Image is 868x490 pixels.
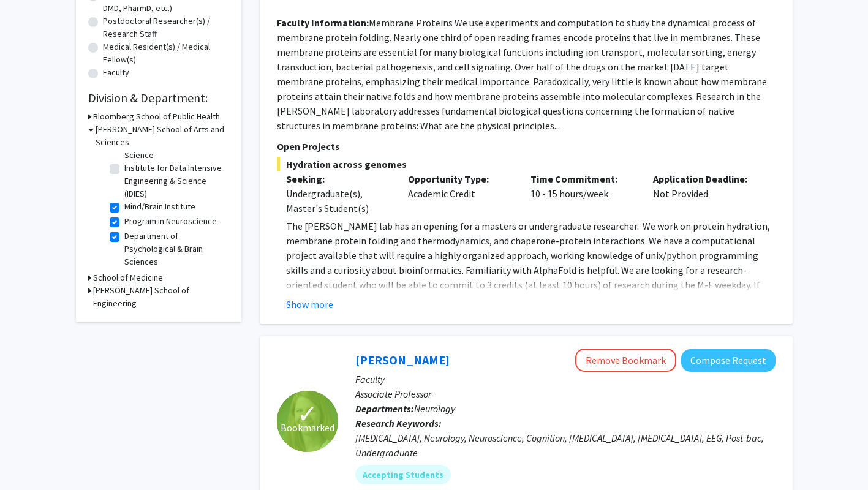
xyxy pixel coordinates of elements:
fg-read-more: Membrane Proteins We use experiments and computation to study the dynamical process of membrane p... [277,17,767,132]
b: Research Keywords: [355,417,442,429]
label: Institute for Data Intensive Engineering & Science (IDIES) [124,162,226,200]
label: Department of Psychological & Brain Sciences [124,230,226,268]
span: ✓ [297,408,318,420]
label: Faculty [103,66,129,79]
h3: [PERSON_NAME] School of Engineering [93,284,229,310]
iframe: Chat [9,435,52,481]
label: Program in Neuroscience [124,215,217,228]
b: Departments: [355,402,414,415]
p: Time Commitment: [530,171,635,186]
mat-chip: Accepting Students [355,465,451,484]
button: Show more [286,297,333,312]
p: Open Projects [277,139,776,154]
p: Faculty [355,372,776,386]
span: Bookmarked [281,420,334,435]
h3: Bloomberg School of Public Health [93,110,220,123]
label: Postdoctoral Researcher(s) / Research Staff [103,15,229,40]
h2: Division & Department: [88,91,229,105]
label: Medical Resident(s) / Medical Fellow(s) [103,40,229,66]
label: Department of Cognitive Science [124,136,226,162]
button: Compose Request to Emily Johnson [681,349,776,372]
span: Neurology [414,402,455,415]
div: [MEDICAL_DATA], Neurology, Neuroscience, Cognition, [MEDICAL_DATA], [MEDICAL_DATA], EEG, Post-bac... [355,431,776,460]
button: Remove Bookmark [575,349,676,372]
p: The [PERSON_NAME] lab has an opening for a masters or undergraduate researcher. We work on protei... [286,219,776,336]
span: Hydration across genomes [277,157,776,171]
p: Opportunity Type: [408,171,512,186]
a: [PERSON_NAME] [355,352,450,367]
p: Application Deadline: [653,171,757,186]
div: 10 - 15 hours/week [521,171,644,216]
p: Seeking: [286,171,390,186]
p: Associate Professor [355,386,776,401]
h3: School of Medicine [93,271,163,284]
b: Faculty Information: [277,17,369,29]
h3: [PERSON_NAME] School of Arts and Sciences [96,123,229,149]
div: Academic Credit [399,171,521,216]
label: Mind/Brain Institute [124,200,195,213]
div: Undergraduate(s), Master's Student(s) [286,186,390,216]
div: Not Provided [644,171,766,216]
